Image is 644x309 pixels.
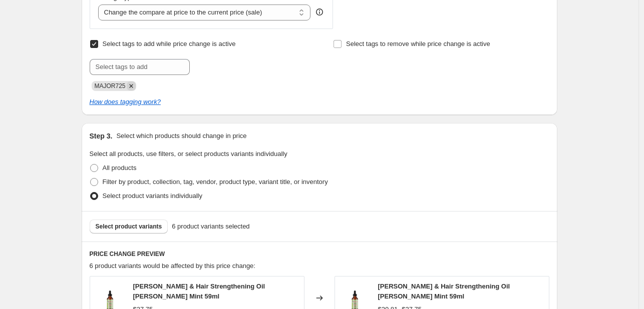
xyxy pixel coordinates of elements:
span: Select product variants [96,222,162,230]
span: Select product variants individually [103,192,202,199]
span: [PERSON_NAME] & Hair Strengthening Oil [PERSON_NAME] Mint 59ml [133,282,265,300]
button: Remove MAJOR725 [127,81,136,90]
span: All products [103,164,137,171]
div: help [314,7,325,17]
p: Select which products should change in price [116,131,246,141]
a: How does tagging work? [90,98,161,105]
input: Select tags to add [90,59,190,75]
span: Select all products, use filters, or select products variants individually [90,150,287,157]
span: Select tags to add while price change is active [103,40,236,47]
span: 6 product variants would be affected by this price change: [90,262,255,269]
span: MAJOR725 [95,82,126,89]
span: Select tags to remove while price change is active [346,40,490,47]
h6: PRICE CHANGE PREVIEW [90,250,549,258]
span: 6 product variants selected [172,221,249,231]
button: Select product variants [90,219,168,233]
h2: Step 3. [90,131,113,141]
span: Filter by product, collection, tag, vendor, product type, variant title, or inventory [103,178,328,185]
span: [PERSON_NAME] & Hair Strengthening Oil [PERSON_NAME] Mint 59ml [378,282,510,300]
